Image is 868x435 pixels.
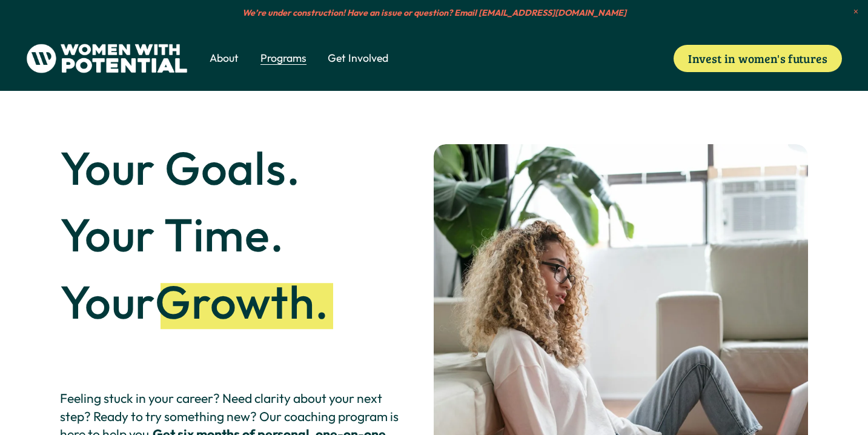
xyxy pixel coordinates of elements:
[60,144,400,192] h1: Your Goals.
[60,211,400,259] h1: Your Time.
[260,50,306,67] a: folder dropdown
[155,273,315,331] span: Growth
[260,51,306,66] span: Programs
[26,44,188,74] img: Women With Potential
[242,7,626,18] em: We’re under construction! Have an issue or question? Email [EMAIL_ADDRESS][DOMAIN_NAME]
[674,45,842,72] a: Invest in women's futures
[210,51,239,66] span: About
[60,278,400,326] h1: Your .
[210,50,239,67] a: folder dropdown
[328,50,388,67] a: folder dropdown
[328,51,388,66] span: Get Involved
